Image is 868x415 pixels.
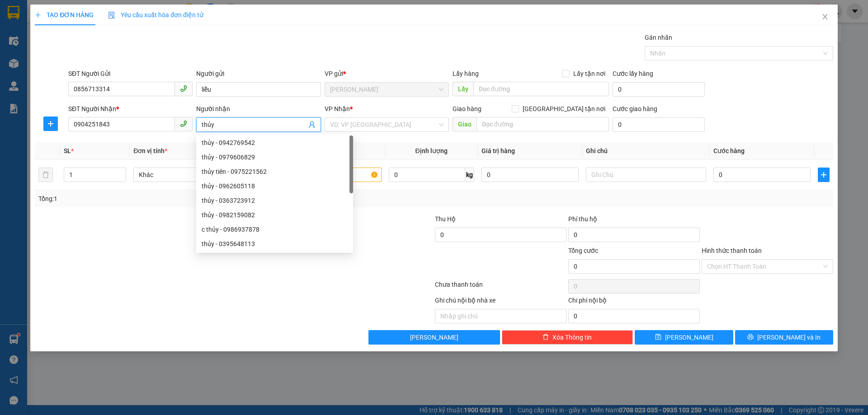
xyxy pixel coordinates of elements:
[613,82,705,97] input: Cước lấy hàng
[196,69,321,79] div: Người gửi
[202,196,348,205] div: thủy - 0363723912
[43,117,58,131] button: plus
[821,13,829,20] span: close
[64,147,71,154] span: SL
[476,117,609,131] input: Dọc đường
[665,332,713,342] span: [PERSON_NAME]
[812,5,838,30] button: Close
[38,168,53,182] button: delete
[818,168,830,182] button: plus
[202,152,348,162] div: thủy - 0979606829
[453,105,481,112] span: Giao hàng
[196,193,353,208] div: thủy - 0363723912
[473,82,609,96] input: Dọc đường
[542,334,549,341] span: delete
[519,104,609,114] span: [GEOGRAPHIC_DATA] tận nơi
[568,214,700,228] div: Phí thu hộ
[410,332,458,342] span: [PERSON_NAME]
[702,247,762,254] label: Hình thức thanh toán
[196,150,353,164] div: thủy - 0979606829
[196,104,321,114] div: Người nhận
[435,309,566,323] input: Nhập ghi chú
[202,224,348,234] div: c thủy - 0986937878
[35,11,94,19] span: TẠO ĐƠN HÀNG
[757,332,821,342] span: [PERSON_NAME] và In
[818,171,829,178] span: plus
[713,147,745,154] span: Cước hàng
[368,330,500,345] button: [PERSON_NAME]
[202,239,348,249] div: thủy - 0395648113
[196,135,353,150] div: thủy - 0942769542
[613,105,657,112] label: Cước giao hàng
[35,12,41,18] span: plus
[330,83,443,96] span: Lý Nhân
[308,121,316,128] span: user-add
[435,295,566,309] div: Ghi chú nội bộ nhà xe
[481,147,515,154] span: Giá trị hàng
[68,104,193,114] div: SĐT Người Nhận
[196,237,353,251] div: thủy - 0395648113
[586,168,706,182] input: Ghi Chú
[196,208,353,222] div: thủy - 0982159082
[202,167,348,177] div: thủy tiên - 0975221562
[139,168,248,182] span: Khác
[415,147,448,154] span: Định lượng
[180,85,187,92] span: phone
[568,247,598,254] span: Tổng cước
[453,117,476,131] span: Giao
[325,69,449,79] div: VP gửi
[44,120,57,127] span: plus
[435,215,456,223] span: Thu Hộ
[613,70,653,77] label: Cước lấy hàng
[202,210,348,220] div: thủy - 0982159082
[735,330,833,345] button: printer[PERSON_NAME] và In
[453,70,479,77] span: Lấy hàng
[582,142,710,160] th: Ghi chú
[613,117,705,132] input: Cước giao hàng
[453,82,473,96] span: Lấy
[434,280,567,295] div: Chưa thanh toán
[502,330,633,345] button: deleteXóa Thông tin
[133,147,167,154] span: Đơn vị tính
[38,194,335,204] div: Tổng: 1
[68,69,193,79] div: SĐT Người Gửi
[196,222,353,237] div: c thủy - 0986937878
[108,11,203,19] span: Yêu cầu xuất hóa đơn điện tử
[747,334,754,341] span: printer
[481,168,579,182] input: 0
[196,164,353,179] div: thủy tiên - 0975221562
[202,138,348,148] div: thủy - 0942769542
[202,181,348,191] div: thủy - 0962605118
[552,332,592,342] span: Xóa Thông tin
[465,168,474,182] span: kg
[108,12,115,19] img: icon
[635,330,733,345] button: save[PERSON_NAME]
[570,69,609,79] span: Lấy tận nơi
[196,179,353,193] div: thủy - 0962605118
[568,295,700,309] div: Chi phí nội bộ
[655,334,661,341] span: save
[645,34,672,41] label: Gán nhãn
[180,120,187,127] span: phone
[325,105,350,112] span: VP Nhận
